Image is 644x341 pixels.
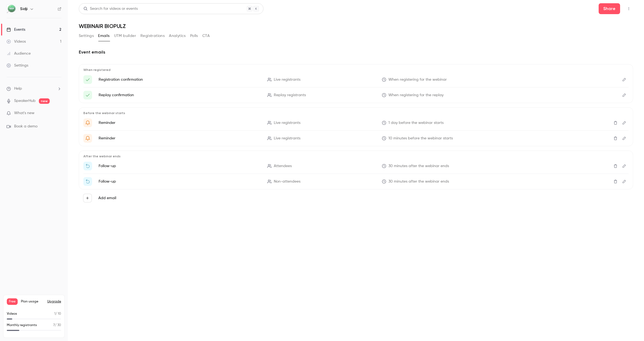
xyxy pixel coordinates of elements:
p: Reminder [99,120,261,126]
li: help-dropdown-opener [7,86,61,92]
span: Attendees [274,163,292,169]
span: 30 minutes after the webinar ends [388,163,449,169]
button: Edit [620,177,629,186]
span: Live registrants [274,77,300,83]
button: CTA [202,32,210,40]
div: Settings [7,63,28,68]
a: SpeakerHub [14,98,36,104]
button: Registrations [140,32,165,40]
label: Add email [98,195,116,201]
span: 30 minutes after the webinar ends [388,179,449,184]
button: Delete [611,118,620,127]
h2: Event emails [79,49,633,55]
li: Watch the replay of {{ event_name }} [83,177,629,186]
button: UTM builder [114,32,136,40]
button: Share [599,3,620,14]
span: Help [14,86,22,92]
p: Videos [7,311,17,316]
span: 7 [53,324,55,327]
button: Edit [620,162,629,170]
li: Here's your access link to {{ event_name }}! [83,91,629,99]
button: Edit [620,134,629,143]
p: After the webinar ends [83,154,629,158]
span: 1 [54,312,55,315]
h1: WEBINAIR BIOPULZ [79,23,633,29]
button: Settings [79,32,94,40]
span: When registering for the replay [388,92,444,98]
li: {{ event_name }} is about to go live [83,134,629,143]
button: Upgrade [47,299,61,304]
p: / 30 [53,323,61,328]
button: Delete [611,134,620,143]
button: Analytics [169,32,186,40]
p: Registration confirmation [99,77,261,82]
div: Audience [7,51,31,56]
p: Follow-up [99,179,261,184]
span: 1 day before the webinar starts [388,120,444,126]
span: new [39,98,50,104]
button: Delete [611,162,620,170]
li: Voici votre lien d'accès {{ event_name }}! [83,75,629,84]
h6: Sidji [20,6,27,12]
button: Delete [611,177,620,186]
span: Replay registrants [274,92,306,98]
p: / 10 [54,311,61,316]
span: When registering for the webinar [388,77,447,83]
div: Events [7,27,25,32]
span: What's new [14,110,34,116]
li: Get Ready for '{{ event_name }}' tomorrow! [83,118,629,127]
span: Free [7,298,18,305]
span: 10 minutes before the webinar starts [388,136,453,141]
p: When registered [83,68,629,72]
li: Thanks for attending {{ event_name }} [83,162,629,170]
p: Monthly registrants [7,323,37,328]
img: Sidji [7,5,15,13]
button: Edit [620,91,629,99]
span: Live registrants [274,120,300,126]
p: Reminder [99,136,261,141]
button: Polls [190,32,198,40]
span: Book a demo [14,124,37,129]
p: Before the webinar starts [83,111,629,115]
p: Replay confirmation [99,92,261,98]
span: Plan usage [21,299,44,304]
button: Edit [620,75,629,84]
div: Videos [7,39,26,44]
span: Non-attendees [274,179,300,184]
button: Edit [620,118,629,127]
button: Emails [98,32,109,40]
p: Follow-up [99,163,261,169]
div: Search for videos or events [83,6,138,12]
span: Live registrants [274,136,300,141]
